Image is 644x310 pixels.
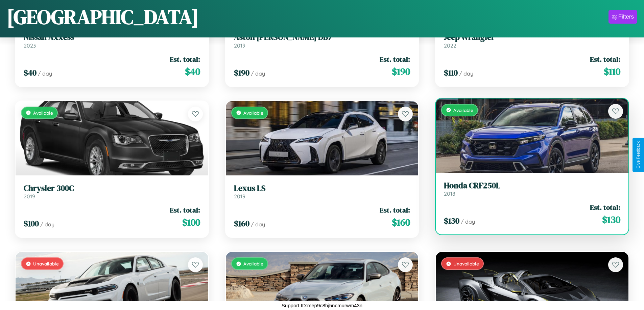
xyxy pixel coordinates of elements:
span: Unavailable [453,261,479,266]
span: / day [251,221,265,228]
span: $ 100 [182,216,200,229]
span: 2019 [234,42,245,49]
h3: Honda CRF250L [444,181,620,191]
span: / day [459,70,473,77]
a: Nissan Axxess2023 [24,32,200,49]
span: Available [243,261,263,266]
h1: [GEOGRAPHIC_DATA] [7,3,199,31]
span: Available [243,110,263,116]
h3: Nissan Axxess [24,32,200,42]
h3: Lexus LS [234,184,410,193]
span: $ 40 [185,65,200,78]
a: Chrysler 300C2019 [24,184,200,200]
span: 2018 [444,190,455,197]
span: $ 190 [234,67,249,78]
span: 2019 [234,193,245,200]
span: / day [40,221,54,228]
span: Unavailable [33,261,59,266]
span: / day [461,218,475,225]
div: Filters [618,13,634,20]
span: 2019 [24,193,35,200]
span: 2023 [24,42,36,49]
span: Est. total: [380,205,410,215]
span: Est. total: [170,205,200,215]
span: $ 160 [234,218,249,229]
span: Est. total: [170,54,200,64]
span: Available [33,110,53,116]
span: $ 130 [602,213,620,226]
h3: Chrysler 300C [24,184,200,193]
span: $ 40 [24,67,37,78]
span: / day [38,70,52,77]
span: Est. total: [590,202,620,212]
span: / day [251,70,265,77]
a: Honda CRF250L2018 [444,181,620,197]
span: Available [453,107,473,113]
h3: Jeep Wrangler [444,32,620,42]
span: $ 110 [444,67,458,78]
button: Filters [609,10,637,24]
a: Lexus LS2019 [234,184,410,200]
span: $ 130 [444,215,459,226]
a: Jeep Wrangler2022 [444,32,620,49]
span: Est. total: [590,54,620,64]
p: Support ID: mep9c8bj5ncmurwm43n [282,301,362,310]
a: Aston [PERSON_NAME] DB72019 [234,32,410,49]
span: $ 110 [604,65,620,78]
span: $ 160 [392,216,410,229]
span: 2022 [444,42,456,49]
div: Give Feedback [636,141,641,169]
span: $ 190 [392,65,410,78]
span: $ 100 [24,218,39,229]
span: Est. total: [380,54,410,64]
h3: Aston [PERSON_NAME] DB7 [234,32,410,42]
